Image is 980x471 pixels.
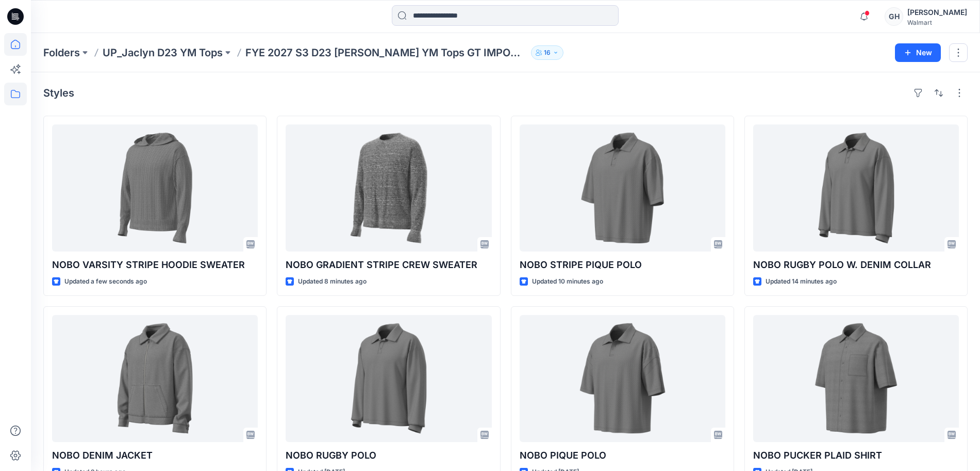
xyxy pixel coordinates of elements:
[286,315,491,442] a: NOBO RUGBY POLO
[520,448,725,463] p: NOBO PIQUE POLO
[52,448,258,463] p: NOBO DENIM JACKET
[286,448,491,463] p: NOBO RUGBY POLO
[286,124,491,252] a: NOBO GRADIENT STRIPE CREW SWEATER
[286,258,491,272] p: NOBO GRADIENT STRIPE CREW SWEATER
[895,43,941,62] button: New
[298,276,367,287] p: Updated 8 minutes ago
[520,258,725,272] p: NOBO STRIPE PIQUE POLO
[52,258,258,272] p: NOBO VARSITY STRIPE HOODIE SWEATER
[531,45,563,60] button: 16
[885,7,903,26] div: GH
[907,19,967,26] div: Walmart
[43,87,74,99] h4: Styles
[753,315,959,442] a: NOBO PUCKER PLAID SHIRT
[245,45,527,60] p: FYE 2027 S3 D23 [PERSON_NAME] YM Tops GT IMPORTS
[43,45,80,60] a: Folders
[753,448,959,463] p: NOBO PUCKER PLAID SHIRT
[520,124,725,252] a: NOBO STRIPE PIQUE POLO
[766,276,837,287] p: Updated 14 minutes ago
[520,315,725,442] a: NOBO PIQUE POLO
[52,315,258,442] a: NOBO DENIM JACKET
[103,45,223,60] a: UP_Jaclyn D23 YM Tops
[544,47,551,58] p: 16
[753,258,959,272] p: NOBO RUGBY POLO W. DENIM COLLAR
[753,124,959,252] a: NOBO RUGBY POLO W. DENIM COLLAR
[532,276,603,287] p: Updated 10 minutes ago
[64,276,147,287] p: Updated a few seconds ago
[907,6,967,19] div: [PERSON_NAME]
[52,124,258,252] a: NOBO VARSITY STRIPE HOODIE SWEATER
